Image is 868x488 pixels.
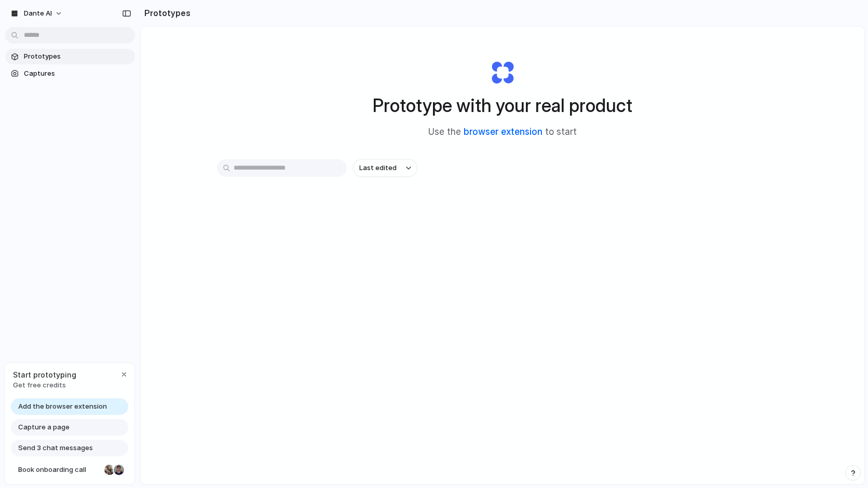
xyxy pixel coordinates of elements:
span: Send 3 chat messages [18,443,93,453]
span: Captures [24,68,131,79]
span: Get free credits [13,380,76,391]
a: Prototypes [5,49,135,64]
a: Book onboarding call [11,462,128,478]
button: Last edited [353,159,417,177]
span: Prototypes [24,51,131,62]
div: Nicole Kubica [103,464,116,476]
a: Captures [5,66,135,81]
div: Christian Iacullo [113,464,125,476]
h1: Prototype with your real product [373,92,632,119]
span: Book onboarding call [18,465,100,475]
a: Add the browser extension [11,398,128,415]
button: Dante AI [5,5,68,22]
h2: Prototypes [140,7,191,19]
span: Dante AI [24,8,52,19]
a: browser extension [464,127,542,137]
span: Last edited [359,163,397,173]
span: Add the browser extension [18,401,107,412]
span: Use the to start [428,126,577,139]
span: Start prototyping [13,369,76,380]
span: Capture a page [18,422,70,433]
